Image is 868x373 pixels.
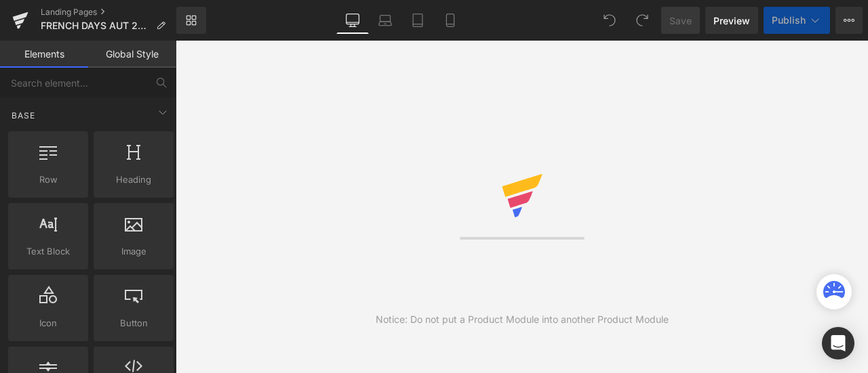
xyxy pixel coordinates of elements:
[401,7,434,34] a: Tablet
[176,7,206,34] a: New Library
[98,244,170,259] span: Image
[98,173,170,187] span: Heading
[41,7,176,18] a: Landing Pages
[336,7,369,34] a: Desktop
[98,316,170,330] span: Button
[12,244,84,259] span: Text Block
[596,7,623,34] button: Undo
[835,7,863,34] button: More
[10,109,37,122] span: Base
[822,327,854,359] div: Open Intercom Messenger
[705,7,758,34] a: Preview
[88,41,176,68] a: Global Style
[434,7,467,34] a: Mobile
[41,20,151,31] span: FRENCH DAYS AUT 2025
[764,7,830,34] button: Publish
[12,173,84,187] span: Row
[629,7,656,34] button: Redo
[376,312,669,327] div: Notice: Do not put a Product Module into another Product Module
[669,14,692,28] span: Save
[772,15,806,26] span: Publish
[713,14,750,28] span: Preview
[12,316,84,330] span: Icon
[369,7,401,34] a: Laptop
